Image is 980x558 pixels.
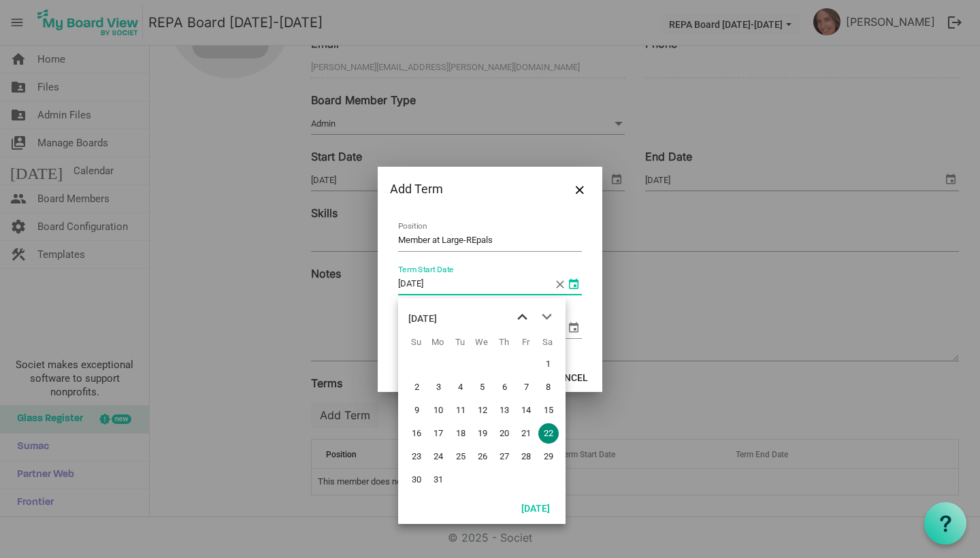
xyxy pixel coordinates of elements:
span: Saturday, August 1, 2026 [538,354,559,374]
span: Monday, August 31, 2026 [428,470,448,490]
th: Fr [514,332,536,352]
button: Cancel [543,367,597,387]
span: Thursday, August 27, 2026 [494,446,514,467]
span: Monday, August 3, 2026 [428,377,448,397]
button: Close [570,179,590,199]
span: Monday, August 24, 2026 [428,446,448,467]
th: Mo [427,332,448,352]
div: Dialog edit [378,167,602,392]
span: Wednesday, August 26, 2026 [472,446,493,467]
th: Sa [537,332,559,352]
span: Monday, August 10, 2026 [428,400,448,421]
th: We [471,332,493,352]
span: Thursday, August 6, 2026 [494,377,514,397]
th: Th [493,332,514,352]
span: Wednesday, August 12, 2026 [472,400,493,421]
span: Tuesday, August 18, 2026 [451,423,471,444]
span: Monday, August 17, 2026 [428,423,448,444]
span: Friday, August 14, 2026 [516,400,536,421]
button: next month [534,305,559,329]
span: Saturday, August 15, 2026 [538,400,559,421]
span: Wednesday, August 5, 2026 [472,377,493,397]
span: close [553,274,566,295]
button: Today [512,498,559,517]
span: Tuesday, August 11, 2026 [451,400,471,421]
span: Friday, August 21, 2026 [516,423,536,444]
td: Saturday, August 22, 2026 [537,422,559,445]
span: Saturday, August 8, 2026 [538,377,559,397]
button: previous month [510,305,534,329]
span: select [566,319,582,335]
span: select [566,276,582,292]
span: Sunday, August 9, 2026 [406,400,427,421]
span: Saturday, August 29, 2026 [538,446,559,467]
span: Thursday, August 20, 2026 [494,423,514,444]
div: title [408,305,437,332]
div: Add Term [390,179,550,199]
span: Sunday, August 23, 2026 [406,446,427,467]
span: Tuesday, August 25, 2026 [451,446,471,467]
span: Sunday, August 30, 2026 [406,470,427,490]
span: Friday, August 28, 2026 [516,446,536,467]
span: Sunday, August 2, 2026 [406,377,427,397]
span: Sunday, August 16, 2026 [406,423,427,444]
th: Tu [449,332,471,352]
th: Su [405,332,427,352]
span: Tuesday, August 4, 2026 [451,377,471,397]
span: Saturday, August 22, 2026 [538,423,559,444]
span: Wednesday, August 19, 2026 [472,423,493,444]
span: Thursday, August 13, 2026 [494,400,514,421]
span: Friday, August 7, 2026 [516,377,536,397]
